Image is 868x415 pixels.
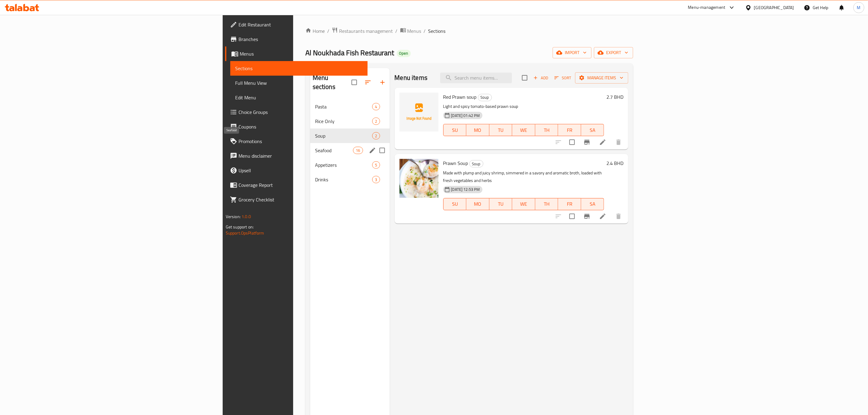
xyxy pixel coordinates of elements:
[566,136,578,149] span: Select to update
[226,223,254,231] span: Get support on:
[225,192,368,207] a: Grocery Checklist
[599,139,606,146] a: Edit menu item
[512,124,535,136] button: WE
[226,229,264,237] a: Support.OpsPlatform
[310,172,390,187] div: Drinks3
[469,126,487,135] span: MO
[225,178,368,192] a: Coverage Report
[553,73,573,83] button: Sort
[512,198,535,210] button: WE
[400,93,438,132] img: Red Prawn soup
[469,160,483,167] div: Soup
[754,4,794,11] div: [GEOGRAPHIC_DATA]
[230,76,368,90] a: Full Menu View
[443,169,604,184] p: Made with plump and juicy shrimp, simmered in a savory and aromatic broth, loaded with fresh vege...
[407,27,421,35] span: Menus
[594,47,633,58] button: export
[238,138,363,145] span: Promotions
[531,73,551,83] span: Add item
[372,103,380,110] div: items
[396,27,398,35] li: /
[310,99,390,114] div: Pasta4
[238,167,363,174] span: Upsell
[469,200,487,208] span: MO
[443,198,466,210] button: SU
[225,32,368,46] a: Branches
[225,149,368,163] a: Menu disclaimer
[478,94,492,101] div: Soup
[315,118,372,125] div: Rice Only
[446,200,464,208] span: SU
[372,177,379,183] span: 3
[225,105,368,119] a: Choice Groups
[492,200,510,208] span: TU
[558,49,587,57] span: import
[315,176,372,183] span: Drinks
[305,27,633,35] nav: breadcrumb
[580,135,594,149] button: Branch-specific-item
[478,94,492,101] span: Soup
[535,198,558,210] button: TH
[238,108,363,116] span: Choice Groups
[310,158,390,172] div: Appetizers5
[368,146,377,155] button: edit
[515,200,533,208] span: WE
[584,126,602,135] span: SA
[348,76,361,89] span: Select all sections
[449,187,482,192] span: [DATE] 12:53 PM
[688,4,726,11] div: Menu-management
[857,4,861,11] span: M
[372,176,380,183] div: items
[492,126,510,135] span: TU
[580,74,623,82] span: Manage items
[315,132,372,139] span: Soup
[238,21,363,28] span: Edit Restaurant
[581,198,604,210] button: SA
[424,27,426,35] li: /
[535,124,558,136] button: TH
[230,61,368,76] a: Sections
[310,114,390,129] div: Rice Only2
[353,148,362,153] span: 16
[566,210,578,223] span: Select to update
[225,17,368,32] a: Edit Restaurant
[538,126,556,135] span: TH
[225,134,368,149] a: Promotions
[242,213,251,221] span: 1.0.0
[580,209,594,224] button: Branch-specific-item
[489,198,513,210] button: TU
[428,27,446,35] span: Sections
[466,124,489,136] button: MO
[238,36,363,43] span: Branches
[443,159,468,168] span: Prawn Soup
[315,161,372,169] span: Appetizers
[443,92,477,101] span: Red Prawn soup
[225,119,368,134] a: Coupons
[315,103,372,110] span: Pasta
[235,94,363,101] span: Edit Menu
[533,74,549,81] span: Add
[372,118,380,125] div: items
[611,135,626,149] button: delete
[235,65,363,72] span: Sections
[400,159,438,198] img: Prawn Soup
[558,124,581,136] button: FR
[361,75,375,90] span: Sort sections
[240,50,363,57] span: Menus
[466,198,489,210] button: MO
[372,162,379,168] span: 5
[554,74,571,81] span: Sort
[397,51,411,56] span: Open
[225,163,368,178] a: Upsell
[443,124,466,136] button: SU
[375,75,390,90] button: Add section
[372,104,379,110] span: 4
[599,49,628,57] span: export
[443,103,604,110] p: Light and spicy tomato-based prawn soup
[449,113,482,118] span: [DATE] 01:42 PM
[372,161,380,169] div: items
[235,79,363,87] span: Full Menu View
